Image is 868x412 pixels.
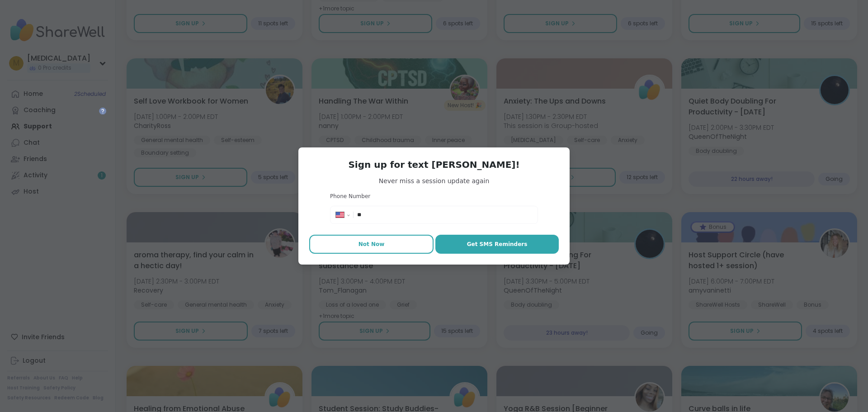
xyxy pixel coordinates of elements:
button: Not Now [309,235,434,254]
h3: Phone Number [330,193,538,200]
span: Get SMS Reminders [467,240,528,248]
img: United States [336,212,344,218]
h3: Sign up for text [PERSON_NAME]! [309,158,559,171]
iframe: Spotlight [99,107,106,114]
span: Not Now [359,240,385,248]
button: Get SMS Reminders [435,235,559,254]
span: Never miss a session update again [309,176,559,185]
